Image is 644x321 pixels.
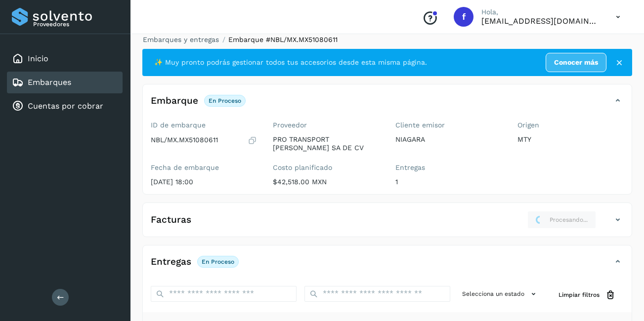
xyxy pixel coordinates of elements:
[395,178,502,186] p: 1
[546,53,606,72] a: Conocer más
[143,253,632,278] div: EntregasEn proceso
[151,256,191,268] h4: Entregas
[481,16,600,26] p: facturacion@protransport.com.mx
[517,135,624,144] p: MTY
[143,36,219,43] a: Embarques y entregas
[154,57,427,68] span: ✨ Muy pronto podrás gestionar todos tus accesorios desde esta misma página.
[151,136,218,144] p: NBL/MX.MX51080611
[143,211,632,237] div: FacturasProcesando...
[28,54,48,63] a: Inicio
[558,290,600,299] span: Limpiar filtros
[395,163,502,172] label: Entregas
[151,121,257,129] label: ID de embarque
[273,135,379,152] p: PRO TRANSPORT [PERSON_NAME] SA DE CV
[517,121,624,129] label: Origen
[7,48,123,70] div: Inicio
[28,78,71,87] a: Embarques
[151,95,198,107] h4: Embarque
[273,178,379,186] p: $42,518.00 MXN
[202,258,234,265] p: En proceso
[527,211,596,229] button: Procesando...
[33,21,119,28] p: Proveedores
[151,163,257,172] label: Fecha de embarque
[143,92,632,117] div: EmbarqueEn proceso
[151,178,257,186] p: [DATE] 18:00
[209,97,241,104] p: En proceso
[458,286,543,302] button: Selecciona un estado
[551,286,624,304] button: Limpiar filtros
[481,8,600,16] p: Hola,
[28,101,103,111] a: Cuentas por cobrar
[395,135,502,144] p: NIAGARA
[228,36,338,43] span: Embarque #NBL/MX.MX51080611
[550,215,588,224] span: Procesando...
[7,95,123,117] div: Cuentas por cobrar
[151,214,191,226] h4: Facturas
[142,35,632,45] nav: breadcrumb
[273,163,379,172] label: Costo planificado
[395,121,502,129] label: Cliente emisor
[7,72,123,93] div: Embarques
[273,121,379,129] label: Proveedor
